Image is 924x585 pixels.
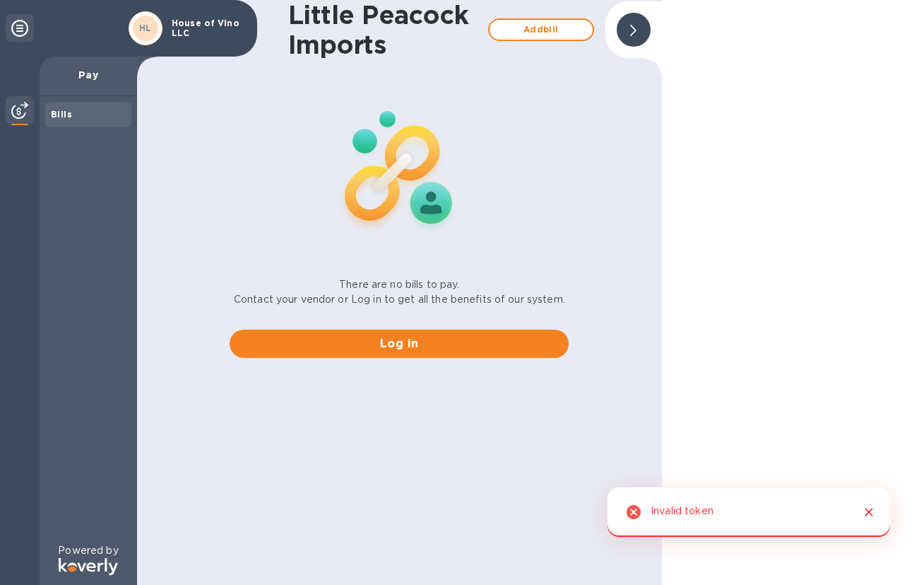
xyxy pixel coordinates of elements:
[172,18,242,38] p: House of Vino LLC
[234,277,565,307] p: There are no bills to pay. Contact your vendor or Log in to get all the benefits of our system.
[488,18,594,41] button: Addbill
[860,503,878,521] button: Close
[139,23,152,33] b: HL
[230,330,569,358] button: Log in
[501,21,581,38] span: Add bill
[651,499,713,526] div: Invalid token
[51,109,72,120] b: Bills
[51,68,126,82] p: Pay
[241,335,557,352] span: Log in
[58,543,118,558] p: Powered by
[59,558,118,575] img: Logo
